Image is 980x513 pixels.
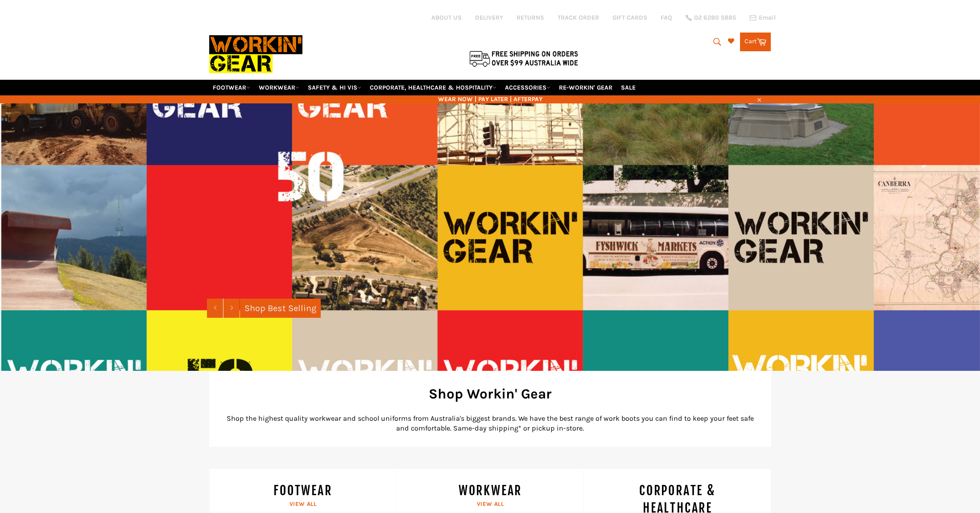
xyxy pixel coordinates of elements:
a: SALE [617,80,639,95]
a: Shop Best Selling [240,299,321,318]
a: DELIVERY [475,13,503,22]
a: FAQ [661,13,672,22]
a: SAFETY & HI VIS [304,80,365,95]
a: 02 6280 5885 [686,15,736,21]
img: Workin Gear leaders in Workwear, Safety Boots, PPE, Uniforms. Australia's No.1 in Workwear [209,29,302,79]
p: Shop the highest quality workwear and school uniforms from Australia's biggest brands. We have th... [223,414,758,433]
a: Email [749,14,776,21]
a: GIFT CARDS [612,13,647,22]
a: ACCESSORIES [501,80,554,95]
a: WORKWEAR [255,80,303,95]
span: Email [759,15,776,21]
a: CORPORATE, HEALTHCARE & HOSPITALITY [366,80,500,95]
img: Flat $9.95 shipping Australia wide [468,49,579,68]
a: FOOTWEAR [209,80,254,95]
a: TRACK ORDER [558,13,599,22]
span: 02 6280 5885 [694,15,736,21]
h2: Shop Workin' Gear [223,384,758,403]
a: RE-WORKIN' GEAR [555,80,616,95]
span: WEAR NOW | PAY LATER | AFTERPAY [209,95,771,103]
a: RETURNS [517,13,544,22]
a: ABOUT US [431,13,462,22]
a: Cart [740,33,771,51]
